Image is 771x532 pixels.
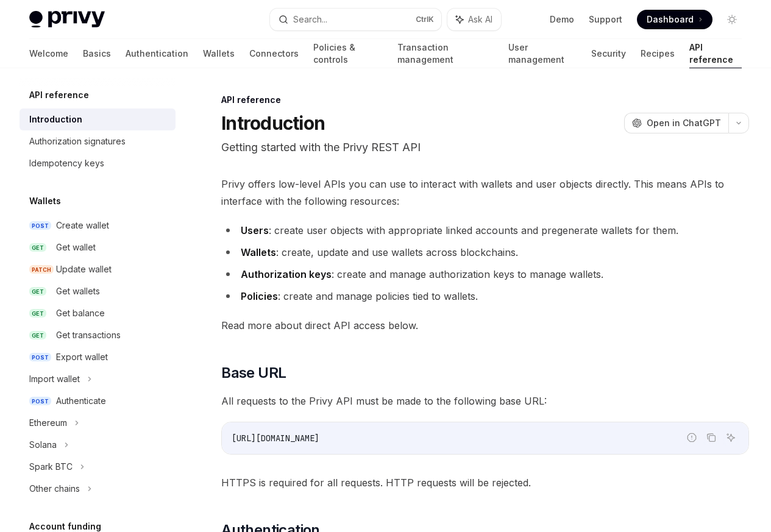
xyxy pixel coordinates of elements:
li: : create, update and use wallets across blockchains. [221,244,749,261]
div: Export wallet [56,350,108,364]
a: Connectors [249,39,299,68]
a: GETGet wallets [20,280,176,302]
span: GET [29,287,46,296]
a: Welcome [29,39,68,68]
a: Policies & controls [313,39,383,68]
a: Demo [550,13,574,26]
div: Get balance [56,306,105,321]
div: Authorization signatures [29,134,126,149]
div: Authenticate [56,394,106,408]
a: Wallets [203,39,235,68]
span: PATCH [29,265,54,274]
h1: Introduction [221,112,325,134]
strong: Wallets [241,246,276,258]
span: POST [29,221,51,230]
span: POST [29,353,51,362]
div: Idempotency keys [29,156,104,171]
a: Authorization signatures [20,130,176,152]
a: Idempotency keys [20,152,176,174]
span: POST [29,397,51,406]
a: GETGet balance [20,302,176,324]
span: Ctrl K [416,15,434,24]
span: GET [29,309,46,318]
a: GETGet transactions [20,324,176,346]
a: Basics [83,39,111,68]
span: HTTPS is required for all requests. HTTP requests will be rejected. [221,474,749,491]
div: API reference [221,94,749,106]
a: POSTAuthenticate [20,390,176,412]
a: Transaction management [397,39,494,68]
div: Ethereum [29,416,67,430]
a: POSTCreate wallet [20,215,176,236]
div: Search... [293,12,327,27]
a: User management [508,39,577,68]
span: Privy offers low-level APIs you can use to interact with wallets and user objects directly. This ... [221,176,749,210]
div: Get transactions [56,328,121,342]
a: Support [589,13,622,26]
span: Open in ChatGPT [647,117,721,129]
span: Ask AI [468,13,492,26]
a: Recipes [641,39,675,68]
div: Get wallets [56,284,100,299]
div: Other chains [29,481,80,496]
li: : create and manage policies tied to wallets. [221,288,749,305]
button: Open in ChatGPT [624,113,728,133]
strong: Users [241,224,269,236]
div: Introduction [29,112,82,127]
button: Report incorrect code [684,430,700,445]
button: Ask AI [447,9,501,30]
a: Authentication [126,39,188,68]
a: Introduction [20,108,176,130]
div: Get wallet [56,240,96,255]
img: light logo [29,11,105,28]
div: Update wallet [56,262,112,277]
span: [URL][DOMAIN_NAME] [232,433,319,444]
a: Dashboard [637,10,712,29]
p: Getting started with the Privy REST API [221,139,749,156]
button: Search...CtrlK [270,9,441,30]
button: Toggle dark mode [722,10,742,29]
a: PATCHUpdate wallet [20,258,176,280]
li: : create and manage authorization keys to manage wallets. [221,266,749,283]
a: Security [591,39,626,68]
a: API reference [689,39,742,68]
h5: Wallets [29,194,61,208]
span: Dashboard [647,13,694,26]
span: GET [29,331,46,340]
h5: API reference [29,88,89,102]
a: POSTExport wallet [20,346,176,368]
strong: Policies [241,290,278,302]
span: Read more about direct API access below. [221,317,749,334]
div: Spark BTC [29,459,73,474]
span: Base URL [221,363,286,383]
a: GETGet wallet [20,236,176,258]
span: GET [29,243,46,252]
span: All requests to the Privy API must be made to the following base URL: [221,392,749,410]
button: Copy the contents from the code block [703,430,719,445]
div: Create wallet [56,218,109,233]
div: Import wallet [29,372,80,386]
li: : create user objects with appropriate linked accounts and pregenerate wallets for them. [221,222,749,239]
strong: Authorization keys [241,268,332,280]
div: Solana [29,438,57,452]
button: Ask AI [723,430,739,445]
